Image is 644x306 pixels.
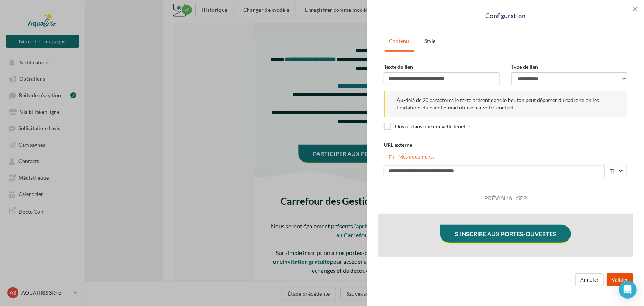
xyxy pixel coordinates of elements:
span: Prévisualiser [479,194,533,201]
label: URL externe [384,141,412,149]
img: c153832d-8c83-14b9-c137-c60c27c4ea8e.jpg [79,248,300,262]
i: text_fields [609,168,616,175]
img: En_tete_emailing.jpg [79,38,300,112]
div: Open Intercom Messenger [619,281,637,299]
a: Participer aux portes-ouvertes [138,227,241,234]
label: Texte du lien [384,63,413,71]
i: folder_open [389,154,396,160]
div: Configuration [373,11,638,21]
span: Select box activate [605,165,627,177]
button: Mes documents [384,150,439,163]
a: Contenu [385,32,413,50]
button: Annuler [575,273,604,286]
h2: Carrefour des Gestions Locales de l'Eau [95,273,283,284]
span: close [631,6,638,13]
a: S'inscrire aux portes-ouvertes [455,230,556,237]
a: Style [416,32,444,50]
p: Au-delà de 20 caractères le texte présent dans le bouton peut dépasser du cadre selon les limitat... [397,96,616,111]
label: Ouvrir dans une nouvelle fenêtre? [384,123,472,130]
button: Valider [607,273,633,286]
label: Type de lien [511,63,538,71]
